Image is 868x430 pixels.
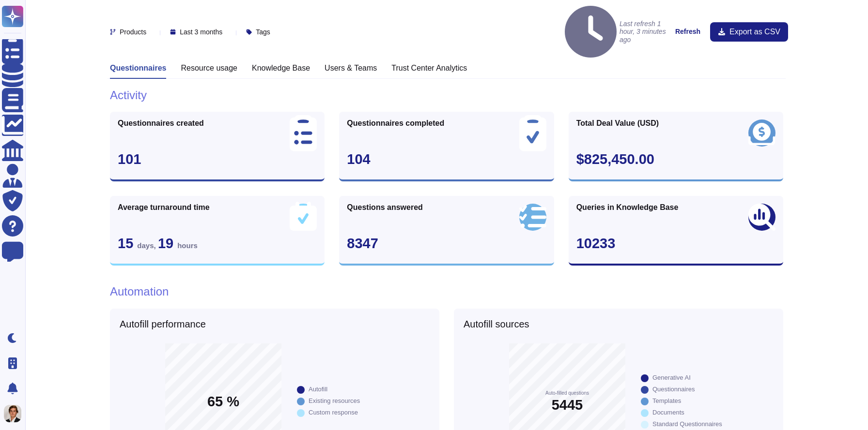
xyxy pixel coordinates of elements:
[309,398,360,404] div: Existing resources
[576,119,659,127] span: Total Deal Value (USD)
[120,318,430,330] h5: Autofill performance
[576,204,679,211] span: Queries in Knowledge Base
[347,119,444,127] span: Questionnaires completed
[391,63,467,73] h3: Trust Center Analytics
[552,398,583,412] span: 5445
[110,285,783,299] h1: Automation
[118,204,210,211] span: Average turnaround time
[309,386,327,392] div: Autofill
[347,204,423,211] span: Questions answered
[565,6,670,58] h4: Last refresh 1 hour, 3 minutes ago
[207,395,239,409] span: 65 %
[4,405,21,422] img: user
[652,398,681,404] div: Templates
[137,241,158,250] span: days ,
[576,152,775,166] div: $825,450.00
[256,29,270,35] span: Tags
[325,63,377,73] h3: Users & Teams
[464,318,774,330] h5: Autofill sources
[675,28,700,35] strong: Refresh
[118,152,317,166] div: 101
[576,237,775,251] div: 10233
[110,63,166,73] h3: Questionnaires
[118,236,198,251] span: 15 19
[181,63,237,73] h3: Resource usage
[252,63,310,73] h3: Knowledge Base
[652,374,691,381] div: Generative AI
[347,152,546,166] div: 104
[2,403,28,424] button: user
[110,89,783,103] h1: Activity
[652,409,684,415] div: Documents
[710,22,788,42] button: Export as CSV
[309,409,358,415] div: Custom response
[118,119,204,127] span: Questionnaires created
[347,237,546,251] div: 8347
[177,241,198,250] span: hours
[652,421,722,427] div: Standard Questionnaires
[545,391,589,396] span: Auto-filled questions
[120,29,146,35] span: Products
[652,386,695,392] div: Questionnaires
[729,28,780,36] span: Export as CSV
[180,29,222,35] span: Last 3 months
